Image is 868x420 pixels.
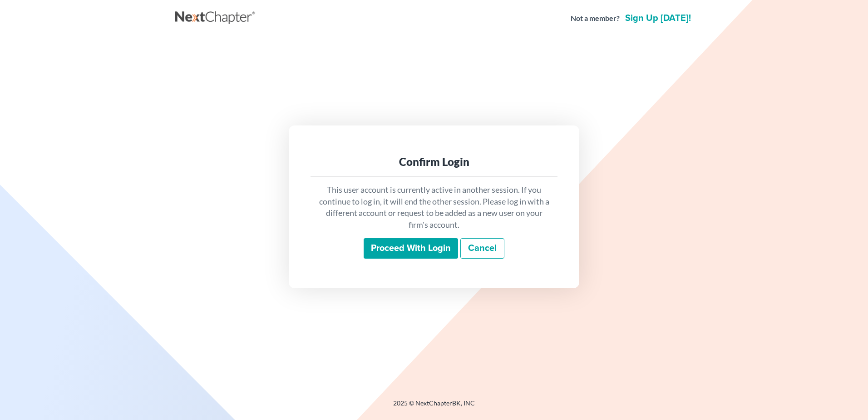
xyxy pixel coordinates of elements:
[175,399,693,415] div: 2025 © NextChapterBK, INC
[364,238,458,259] input: Proceed with login
[460,238,504,259] a: Cancel
[318,155,550,169] div: Confirm Login
[318,184,550,231] p: This user account is currently active in another session. If you continue to log in, it will end ...
[571,13,620,24] strong: Not a member?
[623,14,693,23] a: Sign up [DATE]!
